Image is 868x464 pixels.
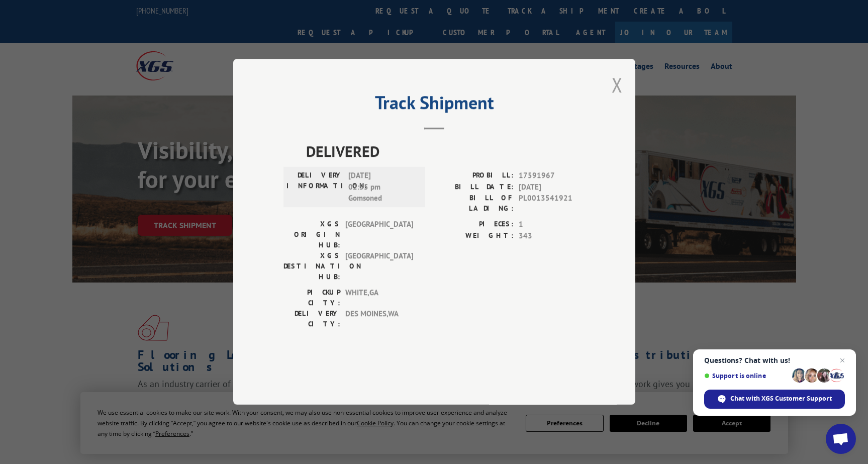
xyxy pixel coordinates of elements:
[434,181,514,193] label: BILL DATE:
[826,424,856,454] div: Open chat
[519,181,585,193] span: [DATE]
[345,288,413,309] span: WHITE , GA
[434,230,514,242] label: WEIGHT:
[730,394,832,403] span: Chat with XGS Customer Support
[434,219,514,231] label: PIECES:
[283,288,340,309] label: PICKUP CITY:
[283,309,340,330] label: DELIVERY CITY:
[434,170,514,182] label: PROBILL:
[345,219,413,251] span: [GEOGRAPHIC_DATA]
[519,170,585,182] span: 17591967
[519,230,585,242] span: 343
[519,193,585,214] span: PL0013541921
[612,71,623,98] button: Close modal
[306,140,585,163] span: DELIVERED
[434,193,514,214] label: BILL OF LADING:
[519,219,585,231] span: 1
[345,309,413,330] span: DES MOINES , WA
[704,356,845,364] span: Questions? Chat with us!
[704,390,845,409] div: Chat with XGS Customer Support
[345,251,413,283] span: [GEOGRAPHIC_DATA]
[283,251,340,283] label: XGS DESTINATION HUB:
[283,96,585,115] h2: Track Shipment
[286,170,343,205] label: DELIVERY INFORMATION:
[836,354,848,366] span: Close chat
[283,219,340,251] label: XGS ORIGIN HUB:
[348,170,416,205] span: [DATE] 02:55 pm Gomsoned
[704,372,789,380] span: Support is online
